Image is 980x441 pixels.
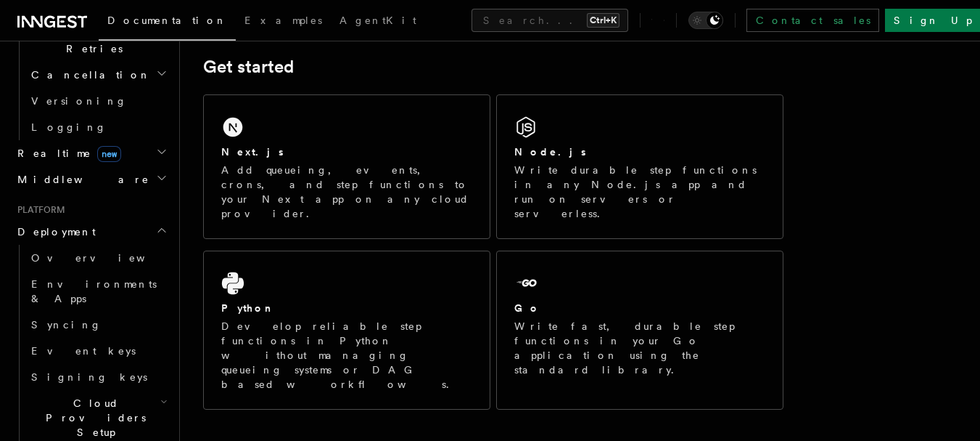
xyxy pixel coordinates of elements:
a: Get started [203,57,294,77]
a: Logging [25,114,170,140]
a: Next.jsAdd queueing, events, crons, and step functions to your Next app on any cloud provider. [203,94,490,239]
span: Examples [244,15,322,26]
button: Errors & Retries [25,21,170,62]
p: Add queueing, events, crons, and step functions to your Next app on any cloud provider. [221,163,472,221]
span: Signing keys [31,371,147,383]
span: Logging [31,121,107,133]
h2: Python [221,301,275,315]
span: Cloud Providers Setup [25,396,160,440]
a: Environments & Apps [25,271,170,312]
p: Develop reliable step functions in Python without managing queueing systems or DAG based workflows. [221,319,472,392]
span: new [97,146,121,162]
a: Event keys [25,338,170,364]
a: Contact sales [746,9,879,32]
a: Examples [236,4,331,39]
button: Deployment [12,219,170,245]
span: AgentKit [339,15,416,26]
span: Cancellation [25,68,151,82]
a: Node.jsWrite durable step functions in any Node.js app and run on servers or serverless. [496,94,783,239]
span: Overview [31,252,181,264]
span: Versioning [31,95,127,107]
span: Errors & Retries [25,27,157,56]
span: Deployment [12,224,96,239]
span: Middleware [12,172,149,187]
button: Toggle dark mode [688,12,723,29]
button: Realtimenew [12,140,170,166]
kbd: Ctrl+K [587,13,619,28]
p: Write fast, durable step functions in your Go application using the standard library. [514,319,765,377]
span: Realtime [12,146,121,161]
h2: Node.js [514,145,586,159]
p: Write durable step functions in any Node.js app and run on servers or serverless. [514,163,765,221]
h2: Next.js [221,145,284,159]
h2: Go [514,301,540,315]
span: Documentation [107,15,227,26]
a: GoWrite fast, durable step functions in your Go application using the standard library. [496,251,783,410]
span: Platform [12,204,65,216]
a: Documentation [99,4,236,41]
a: AgentKit [331,4,425,39]
span: Event keys [31,345,136,357]
span: Syncing [31,319,102,331]
a: Signing keys [25,364,170,390]
button: Cancellation [25,62,170,88]
a: PythonDevelop reliable step functions in Python without managing queueing systems or DAG based wo... [203,251,490,410]
button: Search...Ctrl+K [472,9,628,32]
a: Syncing [25,312,170,338]
a: Versioning [25,88,170,114]
button: Middleware [12,166,170,193]
a: Overview [25,245,170,271]
span: Environments & Apps [31,278,157,304]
